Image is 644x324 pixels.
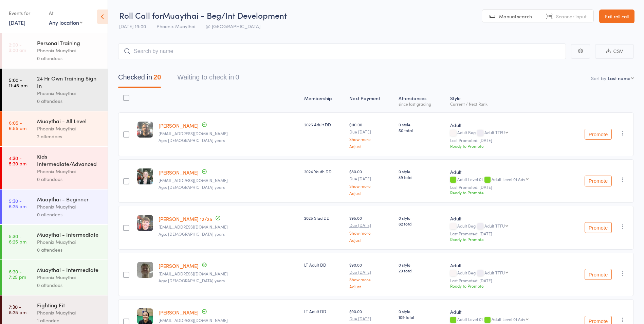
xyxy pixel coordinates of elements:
[556,13,587,20] span: Scanner input
[2,190,108,224] a: 5:30 -6:25 pmMuaythai - BeginnerPhoenix Muaythai0 attendees
[349,223,393,228] small: Due [DATE]
[2,260,108,295] a: 6:30 -7:25 pmMuaythai - IntermediatePhoenix Muaythai0 attendees
[349,137,393,141] a: Show more
[37,231,102,238] div: Muaythai - Intermediate
[9,269,26,280] time: 6:30 - 7:25 pm
[37,125,102,132] div: Phoenix Muaythai
[159,215,212,222] a: [PERSON_NAME] 12/25
[37,281,102,289] div: 0 attendees
[37,132,102,140] div: 2 attendees
[450,102,560,106] div: Current / Next Rank
[37,266,102,273] div: Muaythai - Intermediate
[304,215,344,221] div: 2025 Stud DD
[349,191,393,195] a: Adjust
[37,238,102,246] div: Phoenix Muaythai
[450,270,560,276] div: Adult Beg
[206,23,260,30] span: @ [GEOGRAPHIC_DATA]
[399,127,445,133] span: 50 total
[137,122,153,138] img: image1754542496.png
[347,91,396,109] div: Next Payment
[349,184,393,188] a: Show more
[349,144,393,148] a: Adjust
[159,169,199,176] a: [PERSON_NAME]
[137,215,153,231] img: image1738972949.png
[399,168,445,174] span: 0 style
[399,221,445,227] span: 62 total
[37,301,102,309] div: Fighting Fit
[159,231,225,237] span: Age: [DEMOGRAPHIC_DATA] years
[450,308,560,315] div: Adult
[447,91,563,109] div: Style
[399,215,445,221] span: 0 style
[153,73,161,81] div: 20
[2,33,108,68] a: 2:00 -3:00 amPersonal TrainingPhoenix Muaythai0 attendees
[492,177,525,181] div: Adult Level 01 Adv
[396,91,447,109] div: Atten­dances
[37,47,102,54] div: Phoenix Muaythai
[349,270,393,274] small: Due [DATE]
[349,284,393,289] a: Adjust
[2,147,108,189] a: 4:30 -5:30 pmKids Intermediate/AdvancedPhoenix Muaythai0 attendees
[484,130,505,134] div: Adult TTFU
[37,117,102,125] div: Muaythai - All Level
[235,73,239,81] div: 0
[2,111,108,146] a: 6:05 -6:55 amMuaythai - All LevelPhoenix Muaythai2 attendees
[2,225,108,259] a: 5:30 -6:25 pmMuaythai - IntermediatePhoenix Muaythai0 attendees
[118,70,161,88] button: Checked in20
[585,129,612,140] button: Promote
[49,7,82,19] div: At
[399,262,445,268] span: 0 style
[9,120,26,131] time: 6:05 - 6:55 am
[450,317,560,323] div: Adult Level 01
[137,168,153,184] img: image1722653900.png
[399,102,445,106] div: since last grading
[37,195,102,203] div: Muaythai - Beginner
[608,75,630,82] div: Last name
[137,262,153,278] img: image1722654079.png
[585,269,612,280] button: Promote
[349,238,393,242] a: Adjust
[159,262,199,269] a: [PERSON_NAME]
[9,155,26,166] time: 4:30 - 5:30 pm
[450,215,560,222] div: Adult
[304,122,344,127] div: 2025 Adult DD
[349,122,393,148] div: $110.00
[304,308,344,314] div: LT Adult DD
[159,318,299,323] small: zalak1298@gmail.com
[49,19,82,26] div: Any location
[37,97,102,105] div: 0 attendees
[450,185,560,190] small: Last Promoted: [DATE]
[499,13,532,20] span: Manual search
[349,215,393,242] div: $95.00
[119,23,146,30] span: [DATE] 19:00
[450,168,560,175] div: Adult
[159,184,225,190] span: Age: [DEMOGRAPHIC_DATA] years
[399,308,445,314] span: 0 style
[9,233,26,244] time: 5:30 - 6:25 pm
[450,190,560,195] div: Ready to Promote
[399,268,445,273] span: 29 total
[484,270,505,275] div: Adult TTFU
[118,43,566,59] input: Search by name
[9,77,27,88] time: 5:00 - 11:45 pm
[595,44,634,59] button: CSV
[492,317,525,321] div: Adult Level 01 Adv
[450,223,560,229] div: Adult Beg
[157,23,195,30] span: Phoenix Muaythai
[349,129,393,134] small: Due [DATE]
[301,91,347,109] div: Membership
[399,174,445,180] span: 39 total
[450,278,560,283] small: Last Promoted: [DATE]
[163,10,287,21] span: Muaythai - Beg/Int Development
[159,309,199,316] a: [PERSON_NAME]
[399,122,445,127] span: 0 style
[450,138,560,143] small: Last Promoted: [DATE]
[37,39,102,47] div: Personal Training
[349,231,393,235] a: Show more
[177,70,239,88] button: Waiting to check in0
[2,69,108,111] a: 5:00 -11:45 pm24 Hr Own Training Sign InPhoenix Muaythai0 attendees
[349,277,393,282] a: Show more
[591,75,606,82] label: Sort by
[450,122,560,128] div: Adult
[399,314,445,320] span: 109 total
